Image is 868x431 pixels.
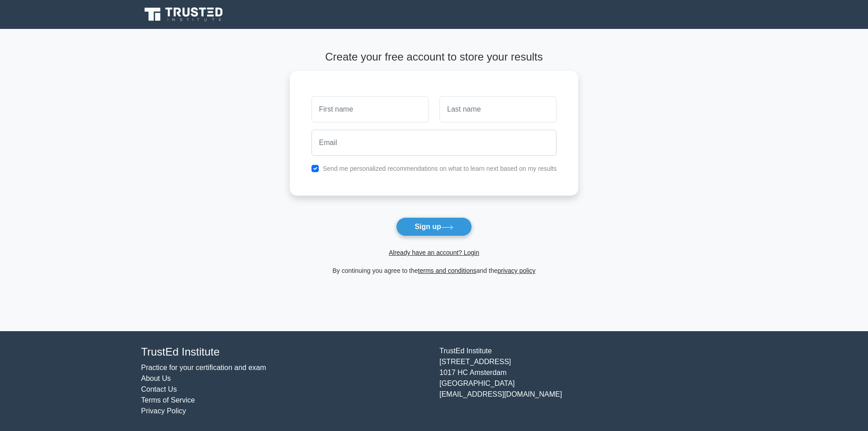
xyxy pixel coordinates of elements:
a: terms and conditions [418,267,476,274]
a: Practice for your certification and exam [141,364,266,371]
div: By continuing you agree to the and the [284,265,584,276]
input: Email [311,130,557,156]
input: Last name [439,96,557,122]
a: Terms of Service [141,396,195,404]
a: Privacy Policy [141,407,186,415]
input: First name [311,96,429,122]
h4: TrustEd Institute [141,346,429,359]
a: About Us [141,375,171,382]
a: Contact Us [141,385,177,393]
a: Already have an account? Login [389,249,479,256]
a: privacy policy [498,267,536,274]
h4: Create your free account to store your results [290,51,579,64]
label: Send me personalized recommendations on what to learn next based on my results [323,165,557,172]
div: TrustEd Institute [STREET_ADDRESS] 1017 HC Amsterdam [GEOGRAPHIC_DATA] [EMAIL_ADDRESS][DOMAIN_NAME] [434,346,732,417]
button: Sign up [396,217,472,236]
